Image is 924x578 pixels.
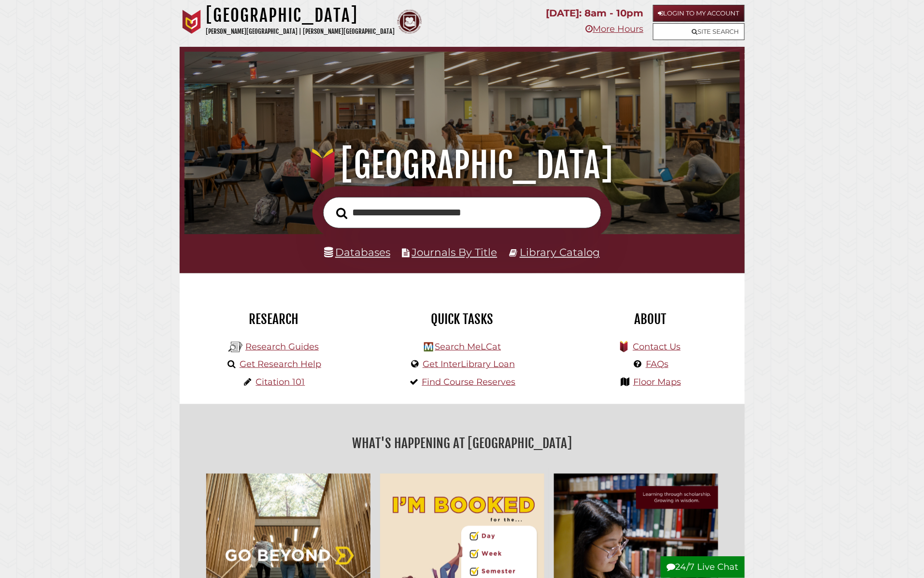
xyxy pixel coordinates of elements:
a: FAQs [646,359,668,369]
a: Search MeLCat [435,341,501,352]
h1: [GEOGRAPHIC_DATA] [206,5,395,26]
a: Databases [324,246,390,258]
h2: About [564,311,738,327]
h2: What's Happening at [GEOGRAPHIC_DATA] [187,432,738,454]
img: Hekman Library Logo [424,342,433,352]
p: [DATE]: 8am - 10pm [546,5,643,22]
img: Calvin University [180,10,204,34]
a: Get Research Help [240,359,321,369]
a: Journals By Title [412,246,498,258]
h2: Research [187,311,361,327]
a: More Hours [585,24,643,34]
a: Login to My Account [653,5,745,22]
a: Get InterLibrary Loan [423,359,515,369]
a: Contact Us [633,341,681,352]
a: Floor Maps [633,377,681,387]
a: Research Guides [245,341,319,352]
a: Site Search [653,23,745,40]
p: [PERSON_NAME][GEOGRAPHIC_DATA] | [PERSON_NAME][GEOGRAPHIC_DATA] [206,26,395,37]
img: Calvin Theological Seminary [398,10,422,34]
h2: Quick Tasks [375,311,549,327]
a: Library Catalog [520,246,600,258]
img: Hekman Library Logo [228,340,243,354]
button: Search [332,205,353,222]
a: Citation 101 [256,377,305,387]
i: Search [337,207,348,219]
h1: [GEOGRAPHIC_DATA] [198,144,726,186]
a: Find Course Reserves [422,377,516,387]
